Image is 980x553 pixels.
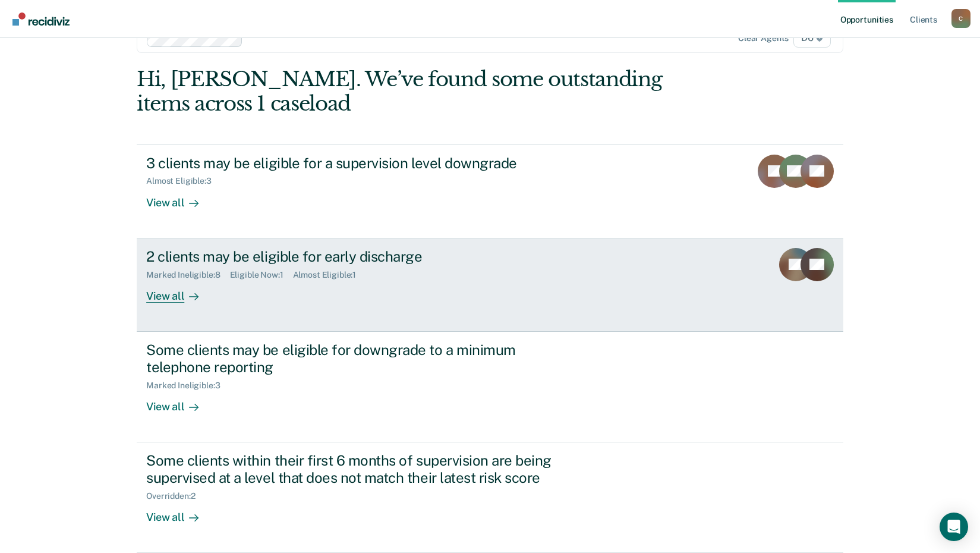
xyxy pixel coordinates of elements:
[146,491,204,501] div: Overridden : 2
[137,67,702,116] div: Hi, [PERSON_NAME]. We’ve found some outstanding items across 1 caseload
[12,12,70,26] img: Recidiviz
[146,341,563,376] div: Some clients may be eligible for downgrade to a minimum telephone reporting
[146,279,213,303] div: View all
[137,442,843,553] a: Some clients within their first 6 months of supervision are being supervised at a level that does...
[146,390,213,413] div: View all
[137,238,843,332] a: 2 clients may be eligible for early dischargeMarked Ineligible:8Eligible Now:1Almost Eligible:1Vi...
[951,9,970,28] div: C
[146,155,563,172] div: 3 clients may be eligible for a supervision level downgrade
[137,332,843,442] a: Some clients may be eligible for downgrade to a minimum telephone reportingMarked Ineligible:3Vie...
[137,144,843,238] a: 3 clients may be eligible for a supervision level downgradeAlmost Eligible:3View all
[146,501,213,524] div: View all
[146,381,229,391] div: Marked Ineligible : 3
[793,29,831,48] span: D6
[146,270,229,280] div: Marked Ineligible : 8
[146,176,221,186] div: Almost Eligible : 3
[146,452,563,486] div: Some clients within their first 6 months of supervision are being supervised at a level that does...
[940,513,968,541] div: Open Intercom Messenger
[293,270,366,280] div: Almost Eligible : 1
[230,270,293,280] div: Eligible Now : 1
[146,248,563,265] div: 2 clients may be eligible for early discharge
[146,186,213,209] div: View all
[951,9,970,28] button: Profile dropdown button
